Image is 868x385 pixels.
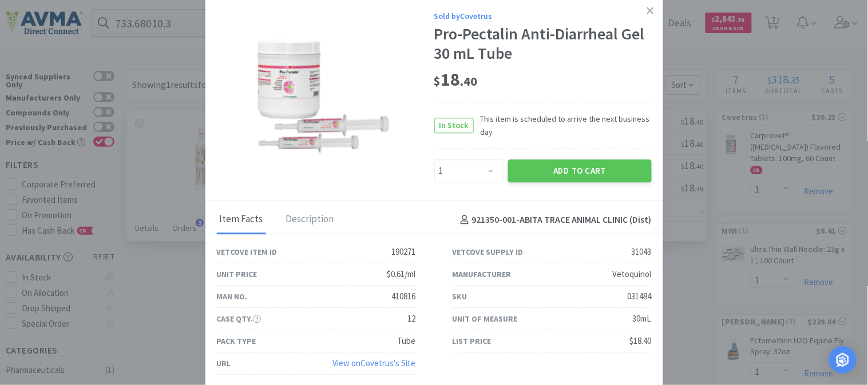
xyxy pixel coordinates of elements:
div: $18.40 [630,335,652,348]
div: Pro-Pectalin Anti-Diarrheal Gel 30 mL Tube [434,25,652,63]
span: . 40 [461,73,478,89]
div: 30mL [633,312,652,326]
div: Pack Type [217,335,256,347]
div: Description [283,206,337,234]
div: 190271 [392,246,416,259]
div: Unit of Measure [453,312,518,325]
div: SKU [453,290,467,303]
div: Item Facts [217,206,266,234]
span: In Stock [435,118,473,133]
div: 31043 [632,246,652,259]
div: Unit Price [217,268,257,280]
div: Case Qty. [217,312,261,325]
div: Man No. [217,290,248,303]
h4: 921350-001 - ABITA TRACE ANIMAL CLINIC (Dist) [456,212,652,227]
div: Open Intercom Messenger [829,346,857,374]
div: Vetcove Supply ID [453,246,524,258]
button: Add to Cart [508,159,652,182]
div: 031484 [628,290,652,304]
img: fc470b663d36480182d6e84a75f24167_31043.png [254,39,397,154]
div: List Price [453,335,492,347]
div: Tube [398,335,416,348]
div: 410816 [392,290,416,304]
div: Manufacturer [453,268,512,280]
div: Vetoquinol [613,268,652,282]
span: This item is scheduled to arrive the next business day [474,113,652,139]
span: $ [434,73,441,89]
div: Vetcove Item ID [217,246,278,258]
a: View onCovetrus's Site [333,358,416,369]
span: 18 [434,68,478,91]
div: URL [217,357,231,370]
div: 12 [408,312,416,326]
div: Sold by Covetrus [434,10,652,22]
div: $0.61/ml [387,268,416,282]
